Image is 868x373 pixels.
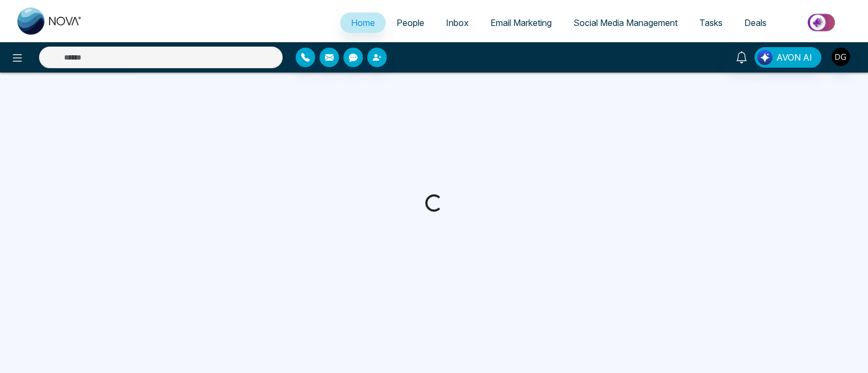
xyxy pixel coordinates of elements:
span: Deals [744,17,767,28]
span: Inbox [446,17,469,28]
span: People [397,17,424,28]
img: Lead Flow [757,50,773,65]
img: Nova CRM Logo [17,8,82,35]
span: Social Media Management [573,17,678,28]
img: Market-place.gif [783,10,861,35]
button: AVON AI [755,47,821,68]
a: Tasks [688,12,733,33]
a: Email Marketing [480,12,563,33]
span: Tasks [699,17,723,28]
img: User Avatar [832,48,850,66]
a: Inbox [435,12,480,33]
a: Social Media Management [563,12,688,33]
a: People [386,12,435,33]
span: Home [351,17,375,28]
a: Deals [733,12,777,33]
a: Home [340,12,386,33]
span: Email Marketing [490,17,552,28]
span: AVON AI [776,51,812,64]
